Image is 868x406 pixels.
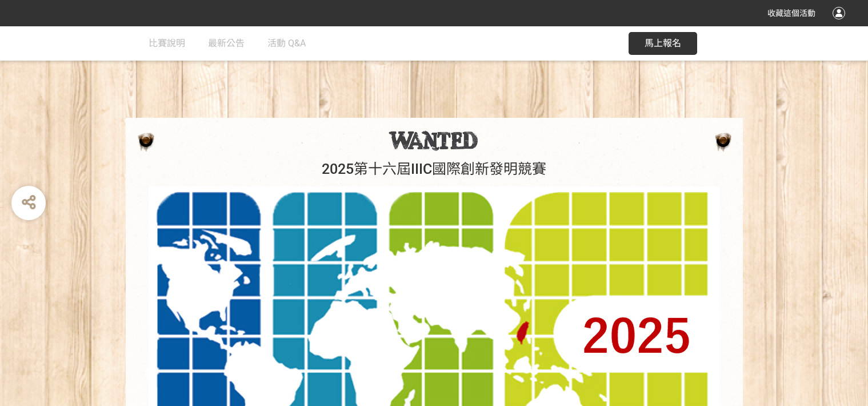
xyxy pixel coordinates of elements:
[389,130,479,151] img: 2025第十六屆IIIC國際創新發明競賽
[267,26,306,61] a: 活動 Q&A
[149,26,185,61] a: 比賽說明
[208,38,245,49] span: 最新公告
[149,38,185,49] span: 比賽說明
[629,32,697,55] button: 馬上報名
[267,38,306,49] span: 活動 Q&A
[137,161,731,178] h1: 2025第十六屆IIIC國際創新發明競賽
[767,9,815,18] span: 收藏這個活動
[645,38,681,49] span: 馬上報名
[208,26,245,61] a: 最新公告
